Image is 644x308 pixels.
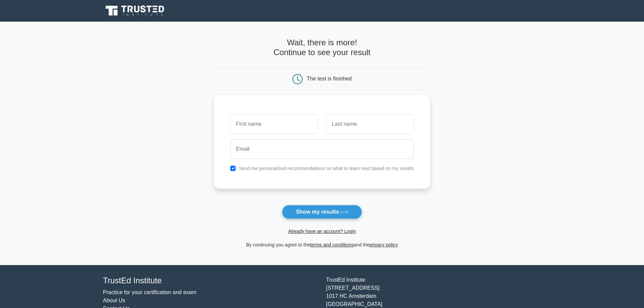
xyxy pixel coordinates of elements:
a: privacy policy [369,242,398,247]
button: Show my results [282,205,362,219]
input: Email [230,139,414,159]
input: First name [230,114,318,134]
input: Last name [326,114,414,134]
div: The test is finished [307,76,352,81]
div: By continuing you agree to the and the [210,241,434,249]
label: Send me personalized recommendations on what to learn next based on my results [239,166,414,171]
a: Practice for your certification and exam [103,289,197,295]
h4: TrustEd Institute [103,276,318,286]
a: terms and conditions [310,242,354,247]
h4: Wait, there is more! Continue to see your result [214,38,430,57]
a: Already have an account? Login [288,229,356,234]
a: About Us [103,298,125,303]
